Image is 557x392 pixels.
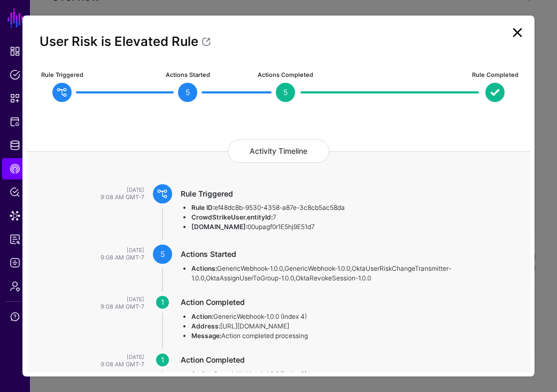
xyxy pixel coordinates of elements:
strong: Action: [191,370,213,378]
strong: Address: [191,322,220,330]
h4: Activity Timeline [228,139,329,163]
li: 00upagf0r1E5hj9E51d7 [191,222,509,232]
div: 9:08 AM GMT-7 [27,303,144,310]
span: 5 [178,83,197,102]
li: GenericWebhook-1.0.0 (Index 4) [191,312,509,322]
span: Rule Triggered [41,71,83,80]
li: Action completed processing [191,331,509,341]
span: 5 [153,245,172,264]
span: Actions Started [166,71,210,80]
strong: CrowdStrikeUser.entityId: [191,213,273,221]
li: 7 [191,213,509,222]
strong: Action: [191,312,213,320]
span: , [294,274,296,282]
span: OktaRevokeSession-1.0.0 [296,274,371,282]
div: 9:08 AM GMT-7 [27,360,144,368]
li: GenericWebhook-1.0.0 (Index 3) [191,370,509,379]
span: Actions Completed [258,71,313,80]
div: [DATE] [27,353,144,360]
div: 9:08 AM GMT-7 [27,254,144,261]
span: OktaAssignUserToGroup-1.0.0 [206,274,294,282]
li: [URL][DOMAIN_NAME] [191,322,509,331]
span: 1 [156,296,169,309]
div: Action Completed [181,297,509,308]
strong: Message: [191,332,221,340]
span: GenericWebhook-1.0.0 [217,264,283,272]
li: ef48dc8b-9530-4358-a87e-3c8cb5ac58da [191,203,509,213]
span: GenericWebhook-1.0.0 [284,264,350,272]
span: 5 [276,83,295,102]
div: Rule Triggered [181,189,509,199]
div: Action Completed [181,355,509,365]
a: User Risk is Elevated Rule [40,34,212,49]
div: [DATE] [27,246,144,254]
span: , [204,274,206,282]
strong: Rule ID: [191,203,214,211]
strong: Actions: [191,264,217,272]
strong: [DOMAIN_NAME]: [191,223,247,231]
span: 1 [156,354,169,366]
span: Rule Completed [472,71,519,80]
div: 9:08 AM GMT-7 [27,193,144,201]
div: [DATE] [27,295,144,303]
div: Actions Started [181,249,509,260]
span: , [283,264,284,272]
div: [DATE] [27,186,144,193]
span: , [350,264,352,272]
